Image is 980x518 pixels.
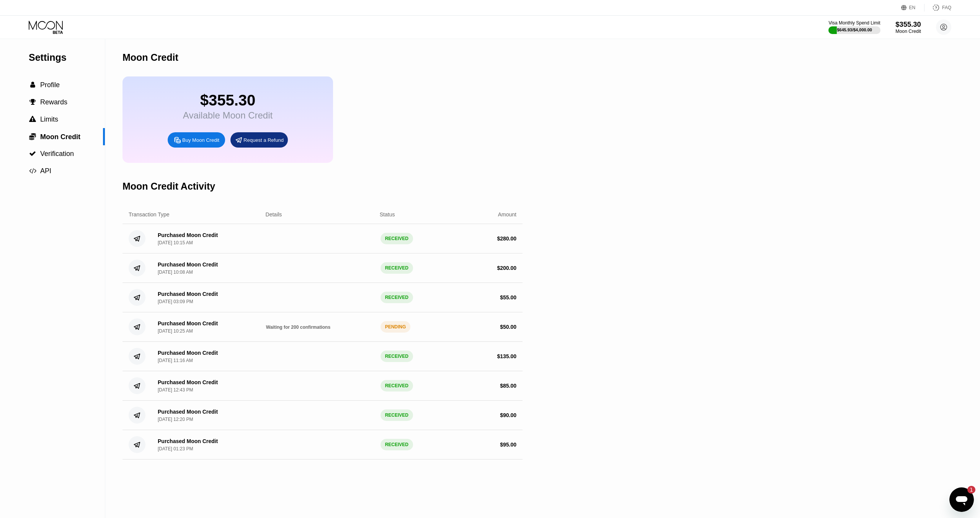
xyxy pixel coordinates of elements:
span:  [29,150,36,157]
span:  [29,167,36,174]
div: Purchased Moon Credit [158,350,218,356]
div: $ 55.00 [500,294,516,300]
div: Available Moon Credit [183,110,273,121]
div: Purchased Moon Credit [158,232,218,238]
div: $ 90.00 [500,412,516,418]
div: $355.30Moon Credit [895,20,921,34]
span: Verification [40,150,74,158]
span:  [29,133,36,140]
div:  [29,81,36,88]
div: Request a Refund [230,132,288,148]
span: Limits [40,115,58,123]
span: Waiting for 200 confirmations [266,325,330,330]
div: Status [380,211,395,218]
div: $ 200.00 [497,265,516,271]
div: $ 135.00 [497,353,516,359]
div: [DATE] 12:20 PM [158,417,193,422]
div:  [29,116,36,123]
div: [DATE] 10:08 AM [158,270,193,275]
div: RECEIVED [381,262,413,274]
iframe: Anzahl ungelesener Nachrichten [960,486,975,494]
div: Purchased Moon Credit [158,261,218,268]
div: Amount [498,211,516,218]
div: Moon Credit [895,29,921,34]
div: $ 85.00 [500,383,516,389]
div: Purchased Moon Credit [158,409,218,415]
div: PENDING [381,321,411,333]
div: Visa Monthly Spend Limit$645.93/$4,000.00 [828,20,880,34]
div: $355.30 [895,20,921,28]
span: Rewards [40,98,67,106]
span:  [29,99,36,106]
div: EN [909,5,916,10]
div: RECEIVED [381,351,413,362]
div: EN [901,4,924,11]
div: RECEIVED [381,439,413,450]
div: Purchased Moon Credit [158,379,218,385]
div: RECEIVED [381,380,413,391]
div: $ 280.00 [497,235,516,242]
div: Purchased Moon Credit [158,291,218,297]
span:  [29,116,36,123]
span: Moon Credit [40,133,80,141]
div: RECEIVED [381,292,413,303]
div: FAQ [942,5,951,10]
div:  [29,99,36,106]
div: Buy Moon Credit [182,137,219,143]
div: Moon Credit Activity [122,181,215,192]
div:  [29,167,36,174]
div: Visa Monthly Spend Limit [828,20,880,26]
div: [DATE] 11:16 AM [158,358,193,363]
div: [DATE] 01:23 PM [158,446,193,451]
div: Details [266,211,282,218]
div: [DATE] 12:43 PM [158,387,193,393]
div: $355.30 [183,92,273,109]
div: [DATE] 10:15 AM [158,240,193,245]
div: Buy Moon Credit [168,132,225,148]
div: Moon Credit [122,52,178,63]
div:  [29,133,36,140]
div: [DATE] 03:09 PM [158,299,193,304]
div: Transaction Type [129,211,170,218]
span: Profile [40,81,60,89]
div: Purchased Moon Credit [158,438,218,444]
div: $ 50.00 [500,324,516,330]
div: RECEIVED [381,233,413,244]
span:  [30,81,35,88]
div: $ 95.00 [500,442,516,448]
div: RECEIVED [381,409,413,421]
div:  [29,150,36,157]
div: Request a Refund [243,137,284,143]
div: FAQ [924,4,951,11]
div: Settings [29,52,105,63]
div: Purchased Moon Credit [158,320,218,326]
div: $645.93 / $4,000.00 [837,28,872,32]
iframe: Schaltfläche zum Öffnen des Messaging-Fensters, 1 ungelesene Nachricht [949,487,974,512]
div: [DATE] 10:25 AM [158,328,193,334]
span: API [40,167,51,175]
